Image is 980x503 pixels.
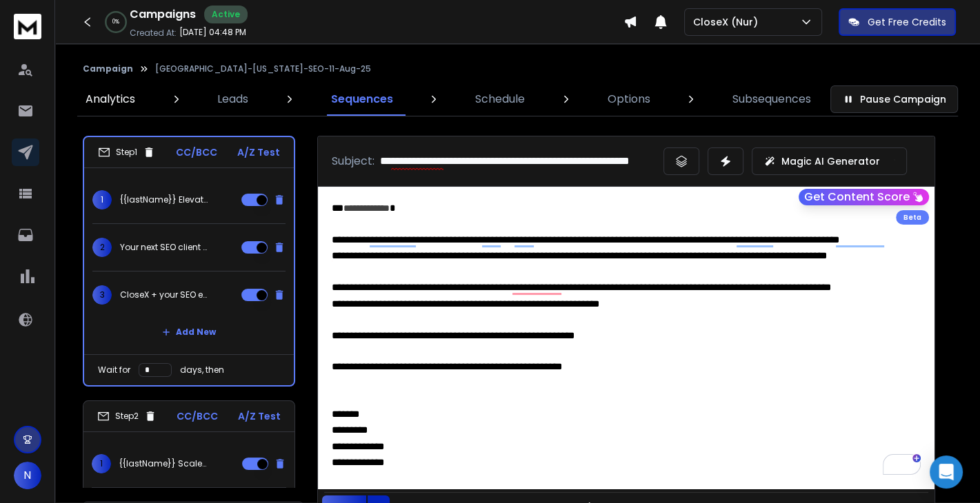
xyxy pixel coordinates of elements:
a: Options [599,83,659,116]
p: Sequences [331,91,393,107]
p: days, then [180,365,224,376]
img: logo [14,14,41,39]
div: Beta [896,210,929,225]
a: Analytics [77,83,143,116]
div: Domain Overview [52,81,123,90]
div: To enrich screen reader interactions, please activate Accessibility in Grammarly extension settings [318,187,934,489]
span: 1 [92,454,111,473]
img: logo_orange.svg [22,22,33,33]
button: Campaign [83,63,133,74]
p: Options [608,91,650,107]
p: CC/BCC [176,145,217,159]
p: Subject: [332,153,374,170]
span: 3 [92,285,112,305]
button: Get Free Credits [839,8,956,36]
span: 1 [92,190,112,209]
img: website_grey.svg [22,36,33,47]
p: Wait for [98,365,130,376]
span: 2 [92,238,112,257]
div: Active [204,6,248,23]
p: Subsequences [732,91,811,107]
div: Step 1 [98,146,155,158]
button: Pause Campaign [830,85,958,113]
p: [DATE] 04:48 PM [179,27,246,38]
p: CC/BCC [177,409,218,423]
a: Schedule [467,83,533,116]
a: Leads [209,83,257,116]
p: Leads [217,91,248,107]
p: CloseX (Nur) [693,15,763,29]
p: {{lastName}} Elevate Your SEO Client Acquisition with CloseX [120,194,208,205]
a: Subsequences [724,83,819,116]
li: Step1CC/BCCA/Z Test1{{lastName}} Elevate Your SEO Client Acquisition with CloseX2Your next SEO cl... [83,136,295,387]
div: Domain: [URL] [36,36,98,47]
button: Magic AI Generator [752,147,907,175]
button: N [14,462,41,489]
a: Sequences [323,83,401,116]
p: A/Z Test [237,145,280,159]
p: Analytics [86,91,135,107]
p: Magic AI Generator [781,154,880,168]
p: Schedule [475,91,525,107]
button: Add New [151,318,227,346]
p: Created At: [130,28,177,39]
p: Get Free Credits [868,15,946,29]
button: Get Content Score [799,189,929,205]
div: Step 2 [97,410,157,422]
div: Open Intercom Messenger [930,455,963,489]
p: 0 % [112,18,119,26]
p: A/Z Test [238,409,281,423]
p: CloseX + your SEO expertise = more clients [120,289,208,300]
div: Keywords by Traffic [152,81,232,90]
p: [GEOGRAPHIC_DATA]-[US_STATE]-SEO-11-Aug-25 [155,63,371,74]
p: Your next SEO client could be closer than you think, {{lastName}} [120,242,208,253]
img: tab_domain_overview_orange.svg [37,80,48,91]
h1: Campaigns [130,6,196,23]
div: v 4.0.22 [39,22,68,33]
img: tab_keywords_by_traffic_grey.svg [137,80,148,91]
p: {{lastName}} Scale Your SEO Agency’s Growth with Automation [119,458,208,469]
